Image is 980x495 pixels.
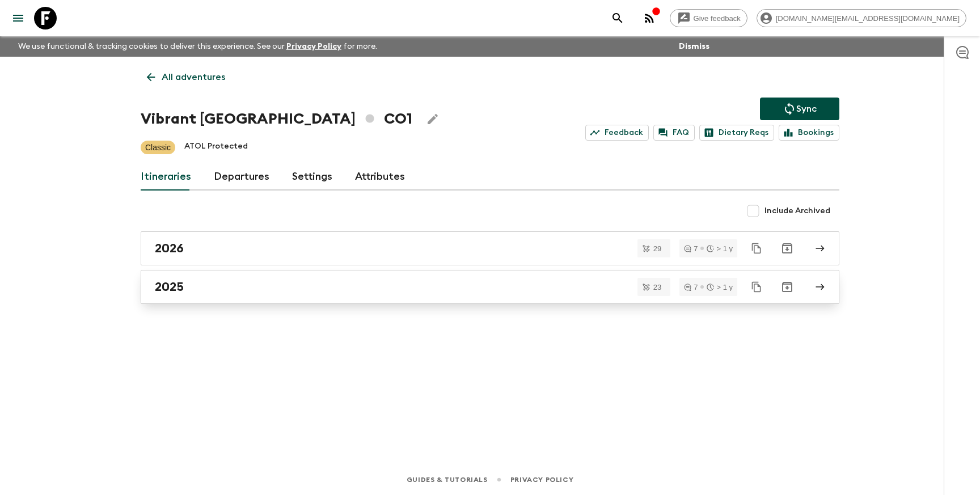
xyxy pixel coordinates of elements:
span: 23 [647,284,668,291]
button: search adventures [606,7,629,29]
span: Include Archived [764,205,830,217]
div: > 1 y [707,284,733,291]
button: Duplicate [746,238,767,259]
a: Give feedback [670,9,747,27]
button: Archive [776,276,799,298]
p: We use functional & tracking cookies to deliver this experience. See our for more. [14,36,382,57]
p: Classic [145,142,171,153]
a: Bookings [779,125,839,141]
a: Dietary Reqs [699,125,774,141]
div: > 1 y [707,245,733,252]
p: ATOL Protected [184,141,248,154]
a: Itineraries [141,163,191,191]
h1: Vibrant [GEOGRAPHIC_DATA] CO1 [141,108,412,130]
button: menu [7,7,29,29]
div: 7 [684,245,698,252]
a: Guides & Tutorials [407,473,488,486]
div: [DOMAIN_NAME][EMAIL_ADDRESS][DOMAIN_NAME] [757,9,966,27]
button: Sync adventure departures to the booking engine [760,98,839,120]
a: Attributes [355,163,405,191]
button: Duplicate [746,277,767,297]
a: Settings [292,163,332,191]
a: Privacy Policy [510,473,573,486]
button: Archive [776,237,799,260]
a: 2026 [141,231,839,265]
span: [DOMAIN_NAME][EMAIL_ADDRESS][DOMAIN_NAME] [770,14,966,23]
a: All adventures [141,66,231,88]
span: 29 [647,245,668,252]
a: FAQ [653,125,695,141]
a: Departures [214,163,269,191]
button: Edit Adventure Title [421,108,444,130]
span: Give feedback [687,14,747,23]
h2: 2026 [155,241,184,256]
div: 7 [684,284,698,291]
h2: 2025 [155,280,184,294]
button: Dismiss [676,39,712,54]
a: Feedback [585,125,649,141]
p: All adventures [162,70,225,84]
a: 2025 [141,270,839,304]
p: Sync [796,102,817,116]
a: Privacy Policy [286,43,341,50]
